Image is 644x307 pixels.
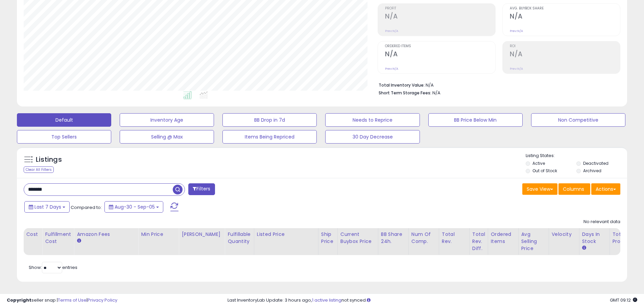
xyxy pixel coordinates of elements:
strong: Copyright [7,297,31,303]
div: Fulfillable Quantity [228,231,251,245]
button: BB Price Below Min [428,113,523,127]
button: Aug-30 - Sep-05 [104,201,163,213]
span: 2025-09-13 09:12 GMT [610,297,637,303]
div: Cost [26,231,40,238]
div: Ship Price [321,231,335,245]
div: Last InventoryLab Update: 3 hours ago, not synced. [228,297,637,304]
span: Last 7 Days [34,204,61,210]
span: Show: entries [29,264,77,271]
p: Listing States: [526,153,627,159]
button: Save View [522,183,557,195]
span: ROI [510,44,620,48]
h5: Listings [36,155,62,164]
span: Avg. Buybox Share [510,7,620,10]
div: Total Rev. Diff. [472,231,485,252]
span: Columns [563,186,584,192]
h2: N/A [385,12,495,22]
div: Current Buybox Price [340,231,375,245]
a: Privacy Policy [88,297,117,303]
label: Active [532,160,545,166]
button: Non Competitive [531,113,625,127]
button: Last 7 Days [24,201,70,213]
span: Aug-30 - Sep-05 [115,204,155,210]
small: Days In Stock. [582,245,586,251]
button: Actions [591,183,620,195]
div: No relevant data [583,219,620,225]
div: Min Price [141,231,176,238]
label: Out of Stock [532,168,557,174]
b: Short Term Storage Fees: [379,90,431,96]
label: Archived [583,168,601,174]
h2: N/A [385,50,495,59]
div: Amazon Fees [77,231,135,238]
div: Ordered Items [491,231,516,245]
li: N/A [379,81,615,89]
div: BB Share 24h. [381,231,406,245]
div: Clear All Filters [24,166,54,173]
small: Prev: N/A [385,29,398,33]
button: 30 Day Decrease [325,130,420,144]
div: [PERSON_NAME] [182,231,222,238]
div: Velocity [552,231,576,238]
span: Profit [385,7,495,10]
button: BB Drop in 7d [222,113,317,127]
button: Top Sellers [17,130,111,144]
span: Compared to: [71,204,102,211]
small: Prev: N/A [510,29,523,33]
div: Fulfillment Cost [45,231,71,245]
a: Terms of Use [58,297,87,303]
small: Prev: N/A [385,67,398,71]
button: Inventory Age [120,113,214,127]
div: seller snap | | [7,297,117,304]
a: 1 active listing [312,297,341,303]
button: Items Being Repriced [222,130,317,144]
div: Total Rev. [442,231,467,245]
div: Listed Price [257,231,315,238]
span: Ordered Items [385,44,495,48]
label: Deactivated [583,160,609,166]
button: Selling @ Max [120,130,214,144]
div: Avg Selling Price [521,231,546,252]
button: Columns [558,183,590,195]
h2: N/A [510,50,620,59]
div: Days In Stock [582,231,607,245]
button: Default [17,113,111,127]
b: Total Inventory Value: [379,82,425,88]
h2: N/A [510,12,620,22]
button: Needs to Reprice [325,113,420,127]
small: Amazon Fees. [77,238,81,244]
div: Total Profit [613,231,637,245]
div: Num of Comp. [411,231,436,245]
button: Filters [188,183,215,195]
span: N/A [432,90,440,96]
small: Prev: N/A [510,67,523,71]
